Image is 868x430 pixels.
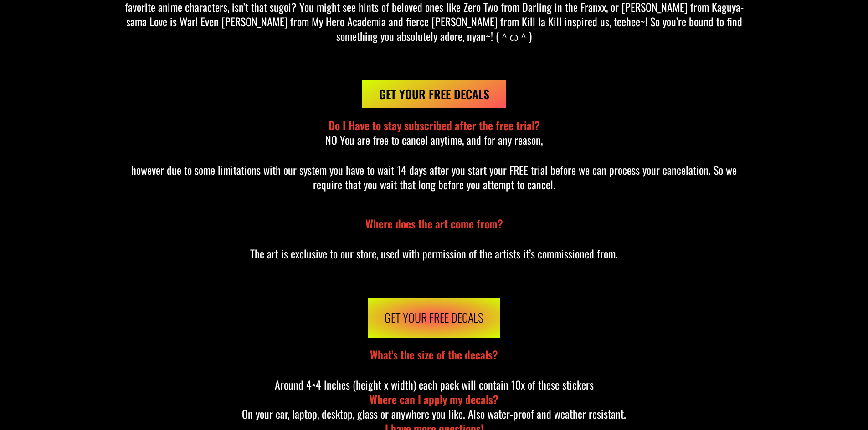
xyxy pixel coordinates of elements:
span: On your car, laptop, desktop, glass or anywhere you like. Also water-proof and weather resistant. [242,405,626,422]
span: however due to some limitations with our system you have to wait 14 days after you start your FRE... [131,162,737,192]
span: The art is exclusive to our store, used with permission of the artists it’s commissioned from. [250,245,618,262]
span: Where can I apply my decals? [370,391,498,407]
a: Get Your Free Decals [362,80,507,109]
span: What’s the size of the decals? [370,346,498,363]
span: Where does the art come from? [365,215,503,232]
span: Around 4×4 Inches (height x width) each pack will contain 10x of these stickers [275,376,594,393]
span: Do I Have to stay subscribed after the free trial? [329,117,540,133]
span: Get Your Free Decals [385,306,483,329]
span: Get Your Free Decals [379,88,489,100]
a: Get Your Free Decals [367,297,501,338]
span: NO You are free to cancel anytime, and for any reason, [325,132,543,148]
